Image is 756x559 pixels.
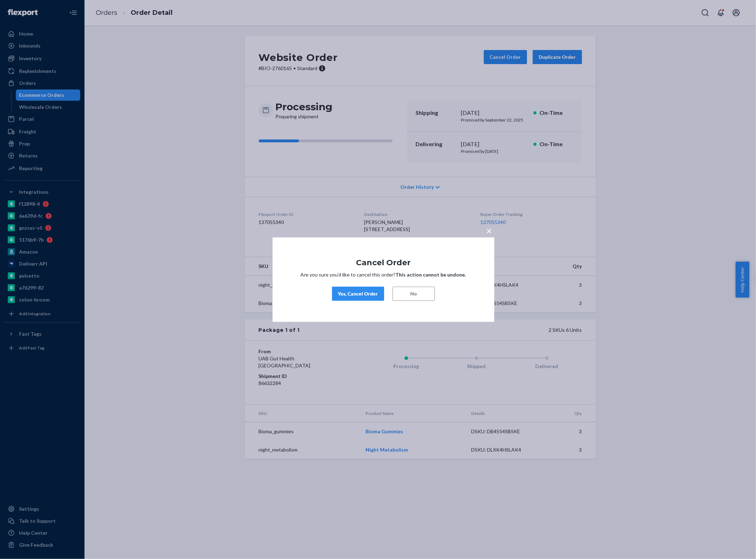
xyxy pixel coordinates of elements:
[393,287,435,301] button: No
[332,287,384,301] button: Yes, Cancel Order
[396,272,466,278] strong: This action cannot be undone.
[294,271,473,278] p: Are you sure you’d like to cancel this order?
[294,258,473,267] h1: Cancel Order
[487,224,492,236] span: ×
[338,290,378,297] div: Yes, Cancel Order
